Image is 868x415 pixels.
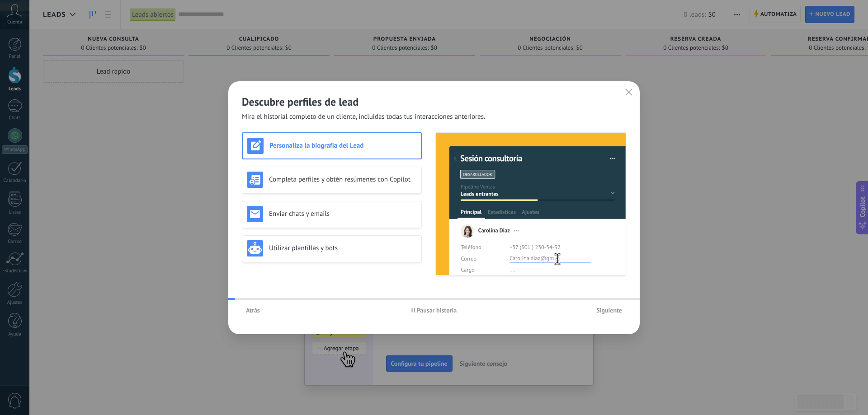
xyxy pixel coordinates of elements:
[407,303,461,317] button: Pausar historia
[269,244,417,252] h3: Utilizar plantillas y bots
[242,303,264,317] button: Atrás
[242,95,626,109] h2: Descubre perfiles de lead
[596,307,622,313] span: Siguiente
[592,303,626,317] button: Siguiente
[417,307,457,313] span: Pausar historia
[269,210,417,218] h3: Enviar chats y emails
[269,141,416,150] h3: Personaliza la biografía del Lead
[246,307,260,313] span: Atrás
[242,112,485,121] span: Mira el historial completo de un cliente, incluidas todas tus interacciones anteriores.
[269,175,417,184] h3: Completa perfiles y obtén resúmenes con Copilot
